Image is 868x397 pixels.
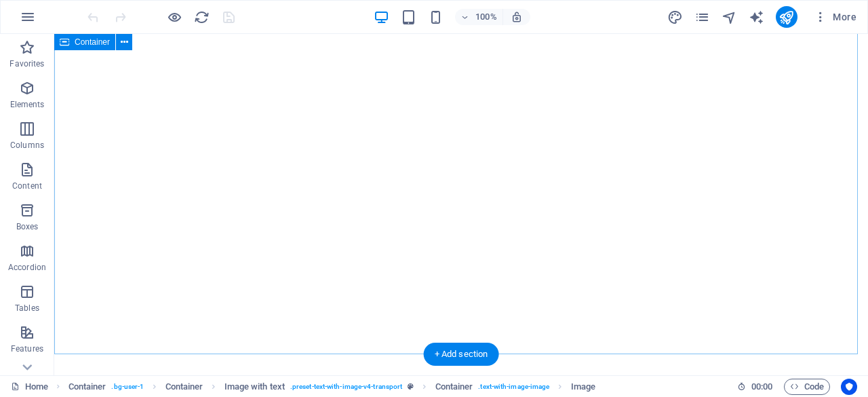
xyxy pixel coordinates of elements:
[11,343,43,354] p: Features
[224,379,285,395] span: Click to select. Double-click to edit
[8,262,46,273] p: Accordion
[778,10,794,25] i: Publish
[841,379,857,395] button: Usercentrics
[68,379,106,395] span: Click to select. Double-click to edit
[166,9,182,25] button: Click here to leave preview mode and continue editing
[15,303,39,314] p: Tables
[290,379,402,395] span: . preset-text-with-image-v4-transport
[75,38,110,46] span: Container
[194,10,210,25] i: Reload page
[408,383,414,390] i: This element is a customizable preset
[11,379,48,395] a: Click to cancel selection. Double-click to open Pages
[511,11,523,23] i: On resize automatically adjust zoom level to fit chosen device.
[478,379,549,395] span: . text-with-image-image
[667,10,683,25] i: Design (Ctrl+Alt+Y)
[193,9,210,25] button: reload
[694,9,711,25] button: pages
[571,379,595,395] span: Click to select. Double-click to edit
[475,9,497,25] h6: 100%
[749,9,765,25] button: text_generator
[722,10,737,25] i: Navigator
[790,379,824,395] span: Code
[424,343,499,366] div: + Add section
[667,9,684,25] button: design
[808,6,862,28] button: More
[776,6,797,28] button: publish
[435,379,473,395] span: Click to select. Double-click to edit
[814,10,856,24] span: More
[111,379,144,395] span: . bg-user-1
[761,381,763,392] span: :
[737,379,773,395] h6: Session time
[694,10,710,25] i: Pages (Ctrl+Alt+S)
[9,58,44,69] p: Favorites
[68,379,595,395] nav: breadcrumb
[784,379,830,395] button: Code
[16,221,39,232] p: Boxes
[10,99,45,110] p: Elements
[455,9,503,25] button: 100%
[749,10,764,25] i: AI Writer
[165,379,203,395] span: Click to select. Double-click to edit
[722,9,738,25] button: navigator
[10,140,44,151] p: Columns
[751,379,772,395] span: 00 00
[12,181,42,191] p: Content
